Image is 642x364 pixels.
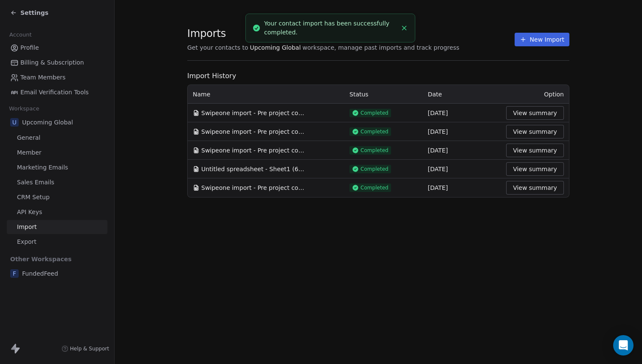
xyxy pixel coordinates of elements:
[7,190,107,204] a: CRM Setup
[264,19,397,37] div: Your contact import has been successfully completed.
[302,43,459,52] span: workspace, manage past imports and track progress
[201,146,307,155] span: Swipeone import - Pre project completion - FW_Live-Sim-Webinar-25 Sept'25 -[GEOGRAPHIC_DATA] [GEO...
[20,73,65,82] span: Team Members
[17,178,54,187] span: Sales Emails
[7,235,107,249] a: Export
[22,269,58,278] span: FundedFeed
[428,165,496,173] div: [DATE]
[62,345,109,352] a: Help & Support
[201,183,307,192] span: Swipeone import - Pre project completion - FW_Live-Sim-Webinar-18 Sept-[GEOGRAPHIC_DATA] - Batch ...
[193,90,210,99] span: Name
[17,163,68,172] span: Marketing Emails
[7,252,75,266] span: Other Workspaces
[428,109,496,117] div: [DATE]
[187,43,248,52] span: Get your contacts to
[399,23,410,34] button: Close toast
[10,8,48,17] a: Settings
[20,88,89,97] span: Email Verification Tools
[7,41,107,55] a: Profile
[7,146,107,160] a: Member
[349,91,369,98] span: Status
[17,237,37,246] span: Export
[187,27,459,40] span: Imports
[10,118,19,127] span: U
[428,91,442,98] span: Date
[428,146,496,155] div: [DATE]
[360,184,389,191] span: Completed
[6,102,43,115] span: Workspace
[250,43,301,52] span: Upcoming Global
[22,118,73,127] span: Upcoming Global
[7,71,107,85] a: Team Members
[7,85,107,99] a: Email Verification Tools
[201,109,307,117] span: Swipeone import - Pre project completion - FW_Live-Sim-Webinar-18 Sept-[GEOGRAPHIC_DATA] Batch 1.csv
[20,58,84,67] span: Billing & Subscription
[17,193,50,202] span: CRM Setup
[428,127,496,136] div: [DATE]
[7,161,107,175] a: Marketing Emails
[428,183,496,192] div: [DATE]
[201,127,307,136] span: Swipeone import - Pre project completion - FW_Live-Sim-Webinar-25 Sept'25 -[GEOGRAPHIC_DATA] [GEO...
[6,28,35,41] span: Account
[17,208,42,217] span: API Keys
[7,175,107,189] a: Sales Emails
[7,220,107,234] a: Import
[70,345,109,352] span: Help & Support
[10,269,19,278] span: F
[20,8,48,17] span: Settings
[7,56,107,70] a: Billing & Subscription
[506,125,564,138] button: View summary
[506,162,564,176] button: View summary
[360,128,389,135] span: Completed
[613,335,634,356] div: Open Intercom Messenger
[506,144,564,157] button: View summary
[360,110,389,116] span: Completed
[360,166,389,172] span: Completed
[17,148,42,157] span: Member
[17,133,40,142] span: General
[506,106,564,120] button: View summary
[506,181,564,195] button: View summary
[201,165,307,173] span: Untitled spreadsheet - Sheet1 (62).csv
[7,131,107,145] a: General
[360,147,389,154] span: Completed
[515,33,569,46] button: New Import
[187,71,569,81] span: Import History
[7,205,107,219] a: API Keys
[20,43,39,52] span: Profile
[544,91,564,98] span: Option
[17,223,37,231] span: Import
